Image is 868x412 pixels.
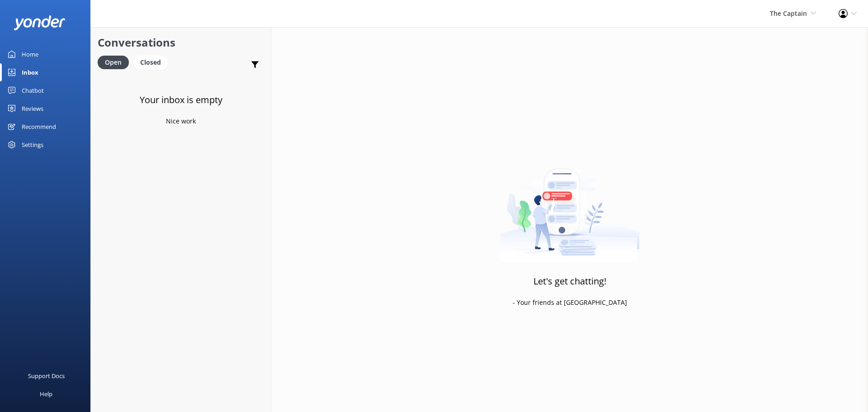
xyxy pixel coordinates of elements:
[22,45,38,63] div: Home
[133,56,168,69] div: Closed
[98,34,264,51] h2: Conversations
[14,15,66,30] img: yonder-white-logo.png
[770,9,807,18] span: The Captain
[22,81,44,99] div: Chatbot
[28,367,65,385] div: Support Docs
[500,150,640,263] img: artwork of a man stealing a conversation from at giant smartphone
[533,274,606,289] h3: Let's get chatting!
[22,118,56,136] div: Recommend
[140,93,222,107] h3: Your inbox is empty
[22,99,43,118] div: Reviews
[98,56,129,69] div: Open
[133,57,172,67] a: Closed
[98,57,133,67] a: Open
[166,116,196,126] p: Nice work
[513,298,627,308] p: - Your friends at [GEOGRAPHIC_DATA]
[22,63,38,81] div: Inbox
[22,136,43,154] div: Settings
[40,385,52,403] div: Help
